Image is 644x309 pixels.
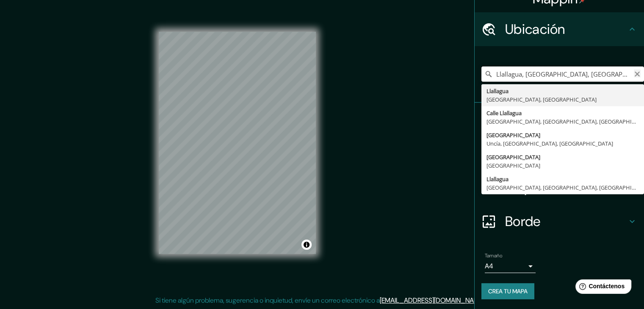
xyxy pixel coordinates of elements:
[505,20,565,38] font: Ubicación
[475,204,644,238] div: Borde
[486,109,522,117] font: Calle Llallagua
[486,96,597,103] font: [GEOGRAPHIC_DATA], [GEOGRAPHIC_DATA]
[481,283,534,299] button: Crea tu mapa
[155,296,380,305] font: Si tiene algún problema, sugerencia o inquietud, envíe un correo electrónico a
[486,140,613,147] font: Uncía, [GEOGRAPHIC_DATA], [GEOGRAPHIC_DATA]
[486,175,509,183] font: Llallagua
[486,87,509,95] font: Llallagua
[486,162,540,169] font: [GEOGRAPHIC_DATA]
[488,287,528,295] font: Crea tu mapa
[505,212,541,230] font: Borde
[485,259,536,273] div: A4
[475,12,644,46] div: Ubicación
[159,32,316,254] canvas: Mapa
[475,103,644,137] div: Patas
[301,240,312,250] button: Activar o desactivar atribución
[486,131,540,139] font: [GEOGRAPHIC_DATA]
[569,276,635,300] iframe: Lanzador de widgets de ayuda
[481,66,644,82] input: Elige tu ciudad o zona
[486,153,540,161] font: [GEOGRAPHIC_DATA]
[475,137,644,171] div: Estilo
[485,262,493,270] font: A4
[634,69,641,77] button: Claro
[485,252,502,259] font: Tamaño
[475,171,644,204] div: Disposición
[380,296,484,305] a: [EMAIL_ADDRESS][DOMAIN_NAME]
